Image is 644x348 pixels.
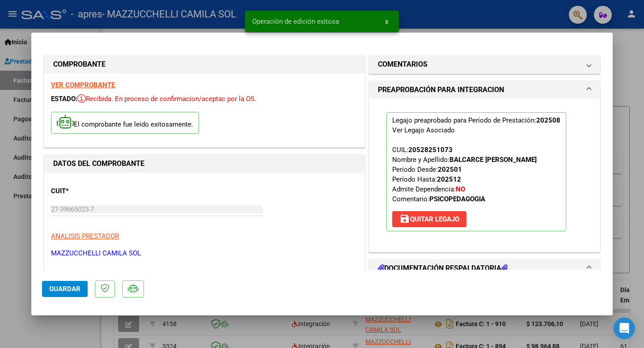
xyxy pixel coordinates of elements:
div: PREAPROBACIÓN PARA INTEGRACION [369,99,600,252]
p: MAZZUCCHELLI CAMILA SOL [51,248,358,259]
strong: 202512 [437,175,461,183]
p: CUIT [51,186,143,196]
div: Ver Legajo Asociado [392,125,455,135]
strong: BALCARCE [PERSON_NAME] [449,156,537,164]
p: El comprobante fue leído exitosamente. [51,112,199,134]
span: Guardar [49,285,80,293]
a: VER COMPROBANTE [51,81,115,89]
mat-expansion-panel-header: PREAPROBACIÓN PARA INTEGRACION [369,81,600,99]
button: Guardar [42,281,88,297]
button: Quitar Legajo [392,211,466,227]
span: CUIL: Nombre y Apellido: Período Desde: Período Hasta: Admite Dependencia: [392,146,537,203]
span: Comentario: [392,195,485,203]
span: Operación de edición exitosa [252,17,339,26]
mat-expansion-panel-header: COMENTARIOS [369,55,600,73]
div: Open Intercom Messenger [614,318,635,339]
p: Legajo preaprobado para Período de Prestación: [386,112,566,231]
strong: 202501 [438,166,462,174]
h1: PREAPROBACIÓN PARA INTEGRACION [378,85,504,95]
h1: COMENTARIOS [378,59,428,70]
span: Recibida. En proceso de confirmacion/aceptac por la OS. [77,95,256,103]
h1: DOCUMENTACIÓN RESPALDATORIA [378,263,508,274]
div: 20528251073 [408,145,453,155]
button: x [378,13,395,30]
strong: DATOS DEL COMPROBANTE [53,159,144,168]
strong: NO [456,185,465,193]
strong: PSICOPEDAGOGIA [429,195,485,203]
span: x [385,17,388,25]
strong: 202508 [536,116,560,124]
strong: COMPROBANTE [53,60,106,68]
span: Quitar Legajo [399,215,459,223]
mat-expansion-panel-header: DOCUMENTACIÓN RESPALDATORIA [369,259,600,277]
span: ESTADO: [51,95,77,103]
span: ANALISIS PRESTADOR [51,232,119,240]
mat-icon: save [399,213,410,224]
